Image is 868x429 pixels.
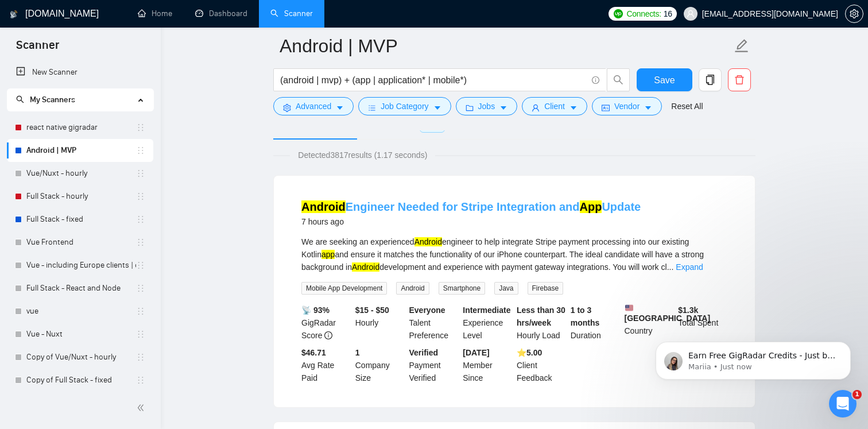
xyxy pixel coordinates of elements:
b: $46.71 [301,348,326,357]
span: folder [466,103,474,112]
li: Android | MVP [7,139,153,162]
button: setting [845,5,863,23]
li: Vue/Nuxt - hourly [7,162,153,185]
div: Experience Level [460,304,514,342]
div: Client Feedback [514,346,568,384]
a: Vue Frontend [26,231,136,254]
b: Verified [409,348,439,357]
button: idcardVendorcaret-down [592,97,662,115]
button: folderJobscaret-down [456,97,518,115]
span: holder [136,261,145,270]
a: Vue - including Europe clients | only search title [26,254,136,277]
div: Tooltip anchor [350,121,361,132]
button: delete [728,68,751,91]
li: Full Stack - hourly [7,185,153,208]
div: We are seeking an experienced engineer to help integrate Stripe payment processing into our exist... [301,235,727,273]
li: Vue Frontend [7,231,153,254]
span: search [607,75,629,85]
b: 1 to 3 months [571,306,600,327]
b: Everyone [409,306,445,315]
span: Vendor [614,100,640,113]
span: Mobile App Development [301,282,387,295]
span: Java [494,282,518,295]
b: ⭐️ 5.00 [517,348,542,357]
span: holder [136,169,145,178]
b: Intermediate [463,306,510,315]
a: Copy of Vue/Nuxt - hourly [26,346,136,369]
button: userClientcaret-down [522,97,587,115]
span: Job Category [381,100,428,113]
b: $15 - $50 [355,306,389,315]
span: caret-down [569,103,578,112]
span: My Scanners [30,95,75,105]
span: idcard [602,103,610,112]
a: Full Stack - hourly [26,185,136,208]
span: Advanced [296,100,331,113]
mark: Android [414,237,442,246]
span: holder [136,284,145,293]
div: Country [622,304,676,342]
a: setting [845,9,863,18]
a: vue [26,300,136,323]
span: user [687,10,695,18]
li: vue [7,300,153,323]
div: Talent Preference [407,304,461,342]
span: holder [136,215,145,224]
span: caret-down [336,103,344,112]
span: 16 [664,7,672,20]
iframe: Intercom notifications message [638,318,868,398]
span: Jobs [478,100,495,113]
div: Total Spent [676,304,730,342]
b: [GEOGRAPHIC_DATA] [625,304,711,323]
li: Vue - Nuxt [7,323,153,346]
span: Preview Results [273,122,356,131]
mark: Android [352,262,379,272]
div: Payment Verified [407,346,461,384]
img: upwork-logo.png [614,9,623,18]
input: Scanner name... [280,32,732,60]
div: Hourly [353,304,407,342]
a: Reset All [671,100,703,113]
span: Smartphone [439,282,485,295]
span: Android [396,282,429,295]
b: Less than 30 hrs/week [517,306,565,327]
iframe: Intercom live chat [829,390,857,418]
span: holder [136,330,145,339]
span: holder [136,376,145,385]
span: Scanner [7,37,68,61]
span: Save [654,73,675,87]
span: holder [136,238,145,247]
div: Duration [568,304,622,342]
b: 1 [355,348,360,357]
span: Client [544,100,565,113]
span: user [532,103,540,112]
a: Vue - Nuxt [26,323,136,346]
span: Auto Bidder [517,122,573,131]
span: double-left [137,402,148,413]
li: Full Stack - fixed [7,208,153,231]
span: holder [136,192,145,201]
span: bars [368,103,376,112]
span: setting [846,9,863,18]
span: Detected 3817 results (1.17 seconds) [290,149,435,161]
img: logo [10,5,18,24]
a: Android | MVP [26,139,136,162]
b: 📡 93% [301,306,330,315]
mark: Android [301,200,346,213]
span: info-circle [324,331,332,339]
span: search [16,95,24,103]
span: caret-down [644,103,652,112]
div: Avg Rate Paid [299,346,353,384]
li: Copy of Full Stack - fixed [7,369,153,392]
li: Full Stack - React and Node [7,277,153,300]
a: Full Stack - React and Node [26,277,136,300]
span: holder [136,307,145,316]
input: Search Freelance Jobs... [280,73,587,87]
span: ... [667,262,674,272]
a: react native gigradar [26,116,136,139]
span: caret-down [433,103,441,112]
a: dashboardDashboard [195,9,247,18]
